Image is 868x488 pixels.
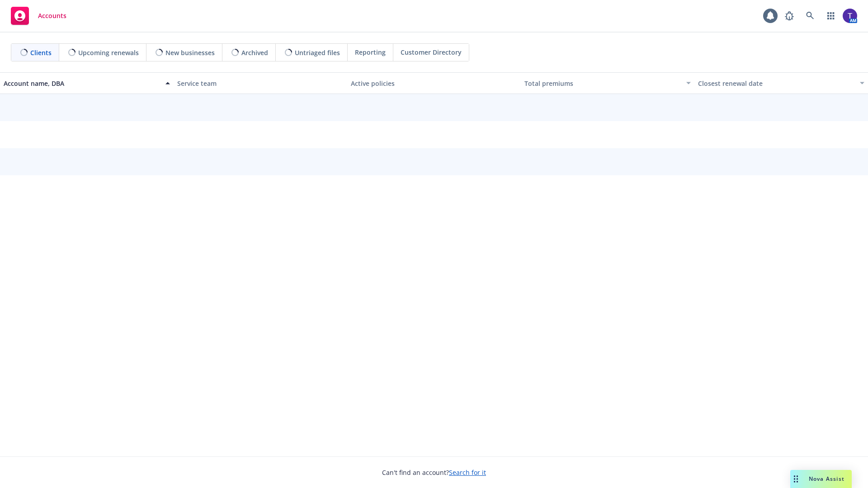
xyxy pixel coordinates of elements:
[165,48,215,57] span: New businesses
[801,7,819,25] a: Search
[295,48,340,57] span: Untriaged files
[780,7,798,25] a: Report a Bug
[790,470,802,488] div: Drag to move
[521,72,694,94] button: Total premiums
[790,470,852,488] button: Nova Assist
[382,468,486,477] span: Can't find an account?
[351,79,517,88] div: Active policies
[177,79,344,88] div: Service team
[355,47,386,57] span: Reporting
[241,48,268,57] span: Archived
[401,47,462,57] span: Customer Directory
[843,9,857,23] img: photo
[347,72,521,94] button: Active policies
[4,79,160,88] div: Account name, DBA
[174,72,347,94] button: Service team
[78,48,139,57] span: Upcoming renewals
[449,468,486,477] a: Search for it
[524,79,681,88] div: Total premiums
[38,12,66,19] span: Accounts
[822,7,840,25] a: Switch app
[30,48,52,57] span: Clients
[7,3,70,28] a: Accounts
[698,79,854,88] div: Closest renewal date
[694,72,868,94] button: Closest renewal date
[809,475,844,483] span: Nova Assist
